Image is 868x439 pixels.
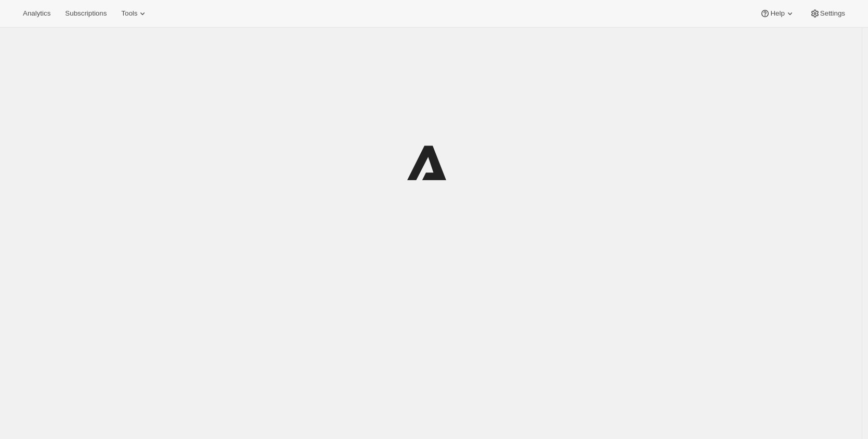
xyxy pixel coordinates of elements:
span: Subscriptions [65,9,107,18]
span: Settings [820,9,845,18]
button: Help [754,6,801,21]
button: Analytics [17,6,57,21]
button: Tools [115,6,154,21]
button: Subscriptions [59,6,113,21]
span: Analytics [23,9,50,18]
span: Tools [121,9,137,18]
span: Help [770,9,784,18]
button: Settings [804,6,851,21]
